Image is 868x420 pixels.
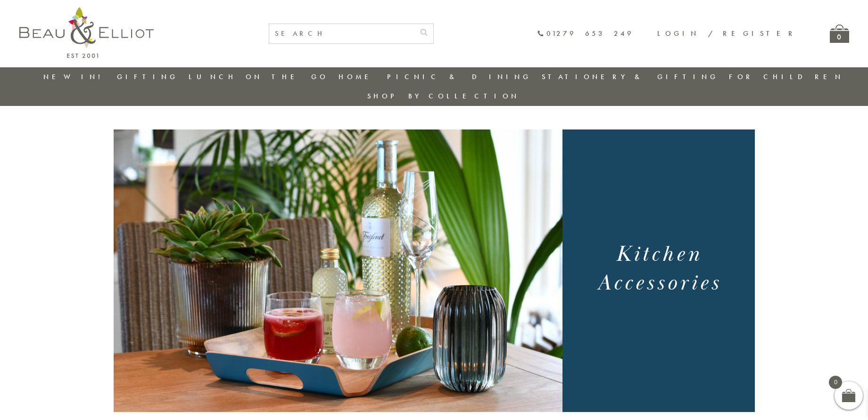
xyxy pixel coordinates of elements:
[387,72,531,81] a: Picnic & Dining
[729,72,843,81] a: For Children
[19,7,154,58] img: logo
[829,376,842,389] span: 0
[114,129,562,412] img: Large Willow Tray - by Beau and Elliot
[367,91,520,101] a: Shop by collection
[574,240,743,298] h1: Kitchen Accessories
[189,72,328,81] a: Lunch On The Go
[269,24,414,43] input: SEARCH
[339,72,376,81] a: Home
[657,29,797,38] a: Login / Register
[830,24,849,43] a: 0
[542,72,719,81] a: Stationery & Gifting
[537,30,634,38] a: 01279 653 249
[117,72,178,81] a: Gifting
[43,72,107,81] a: New in!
